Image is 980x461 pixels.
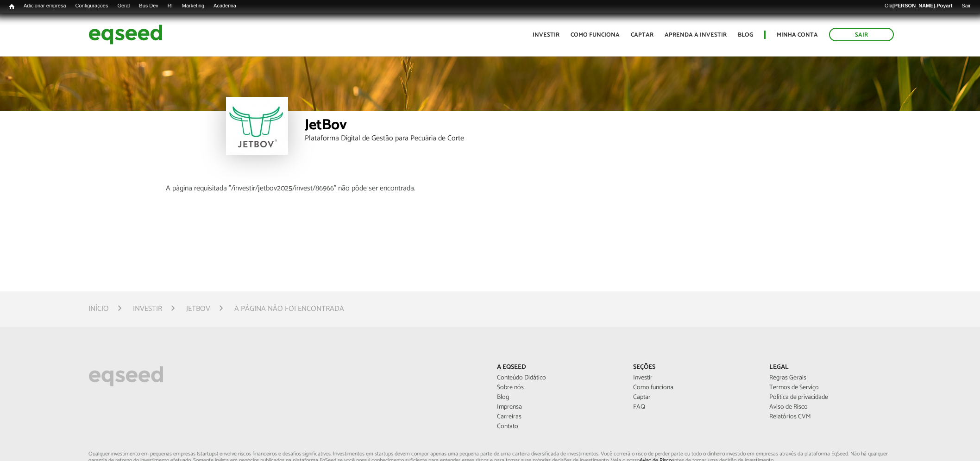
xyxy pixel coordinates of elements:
[769,385,892,391] a: Termos de Serviço
[305,118,754,135] div: JetBov
[88,364,163,389] img: EqSeed Logo
[769,375,892,381] a: Regras Gerais
[113,2,134,10] a: Geral
[829,28,894,41] a: Sair
[665,32,727,38] a: Aprenda a investir
[19,2,71,10] a: Adicionar empresa
[769,414,892,420] a: Relatórios CVM
[9,3,14,10] span: Início
[497,394,619,401] a: Blog
[633,385,755,391] a: Como funciona
[880,2,957,10] a: Olá[PERSON_NAME].Poyart
[88,305,109,313] a: Início
[633,404,755,410] a: FAQ
[209,2,241,10] a: Academia
[738,32,753,38] a: Blog
[497,375,619,381] a: Conteúdo Didático
[5,2,19,11] a: Início
[163,2,177,10] a: RI
[234,303,344,315] li: A página não foi encontrada
[571,32,620,38] a: Como funciona
[633,394,755,401] a: Captar
[633,364,755,372] p: Seções
[633,375,755,381] a: Investir
[305,135,754,142] div: Plataforma Digital de Gestão para Pecuária de Corte
[533,32,559,38] a: Investir
[177,2,209,10] a: Marketing
[497,414,619,420] a: Carreiras
[777,32,818,38] a: Minha conta
[88,22,163,47] img: EqSeed
[631,32,653,38] a: Captar
[497,404,619,410] a: Imprensa
[769,364,892,372] p: Legal
[133,305,162,313] a: Investir
[957,2,975,10] a: Sair
[892,3,952,8] strong: [PERSON_NAME].Poyart
[769,404,892,410] a: Aviso de Risco
[769,394,892,401] a: Política de privacidade
[71,2,113,10] a: Configurações
[166,185,815,192] section: A página requisitada "/investir/jetbov2025/invest/86966" não pôde ser encontrada.
[186,305,210,313] a: JetBov
[497,385,619,391] a: Sobre nós
[497,364,619,372] p: A EqSeed
[134,2,163,10] a: Bus Dev
[497,423,619,430] a: Contato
